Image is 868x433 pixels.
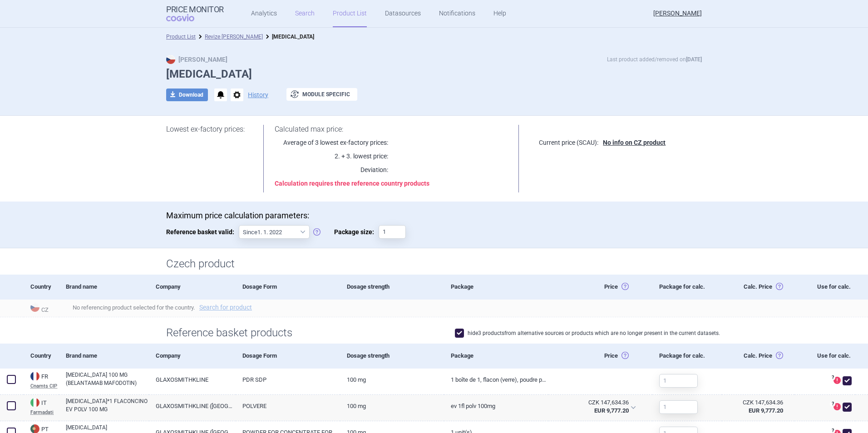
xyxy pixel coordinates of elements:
[166,34,196,40] a: Product List
[30,398,59,408] div: IT
[66,371,149,387] a: [MEDICAL_DATA] 100 MG (BELANTAMAB MAFODOTIN)
[66,302,868,313] span: No referencing product selected for the country.
[166,5,224,22] a: Price MonitorCOGVIO
[548,275,652,299] div: Price
[166,5,224,14] strong: Price Monitor
[607,55,702,64] p: Last product added/removed on
[652,275,722,299] div: Package for calc.
[275,152,388,161] p: 2. + 3. lowest price:
[594,407,629,414] strong: EUR 9,777.20
[722,275,794,299] div: Calc. Price
[59,275,149,299] div: Brand name
[24,397,59,415] a: ITITFarmadati
[30,384,59,389] abbr: Cnamts CIP
[548,395,641,421] div: CZK 147,634.36EUR 9,777.20
[166,32,196,41] li: Product List
[166,14,207,21] span: COGVIO
[286,88,357,101] button: Module specific
[59,344,149,368] div: Brand name
[24,302,59,315] span: CZ
[794,275,855,299] div: Use for calc.
[24,344,59,368] div: Country
[149,369,236,391] a: GLAXOSMITHKLINE
[30,372,59,382] div: FR
[530,138,598,147] p: Current price (SCAU):
[275,180,429,187] strong: Calculation requires three reference country products
[30,398,39,407] img: Italy
[652,344,722,368] div: Package for calc.
[166,89,208,101] button: Download
[272,34,314,40] strong: [MEDICAL_DATA]
[455,329,720,338] label: hide 3 products from alternative sources or products which are no longer present in the current d...
[30,303,39,312] img: Czech Republic
[275,138,388,147] p: Average of 3 lowest ex-factory prices:
[149,395,236,417] a: GLAXOSMITHKLINE ([GEOGRAPHIC_DATA]) LTD
[196,32,263,41] li: Revize Max Price
[729,399,783,407] div: CZK 147,634.36
[444,395,548,417] a: EV 1FL POLV 100MG
[340,395,444,417] a: 100 MG
[66,397,149,413] a: [MEDICAL_DATA]*1 FLACONCINO EV POLV 100 MG
[444,344,548,368] div: Package
[830,375,835,380] span: ?
[24,275,59,299] div: Country
[236,369,340,391] a: PDR SDP
[236,395,340,417] a: POLVERE
[149,344,236,368] div: Company
[236,275,340,299] div: Dosage Form
[166,326,702,340] h1: Reference basket products
[722,395,794,418] a: CZK 147,634.36EUR 9,777.20
[263,32,314,41] li: BLENREP
[275,125,508,133] h1: Calculated max price:
[444,369,548,391] a: 1 BOÎTE DE 1, FLACON (VERRE), POUDRE POUR SOLUTION À DILUER POUR PERFUSION, VOIE INTRAVEINEUSE
[659,374,698,388] input: 1
[379,225,406,239] input: Package size:
[166,125,252,133] h1: Lowest ex-factory prices:
[340,344,444,368] div: Dosage strength
[555,399,629,415] abbr: SP-CAU-010 Itálie hrazené LP
[275,165,388,174] p: Deviation:
[166,225,239,239] span: Reference basket valid:
[555,399,629,407] div: CZK 147,634.36
[166,68,702,81] h1: [MEDICAL_DATA]
[686,56,702,63] strong: [DATE]
[199,304,252,310] a: Search for product
[166,55,175,64] img: CZ
[248,92,268,98] button: History
[239,225,310,239] select: Reference basket valid:
[749,407,783,414] strong: EUR 9,777.20
[149,275,236,299] div: Company
[30,372,39,381] img: France
[205,34,263,40] a: Revize [PERSON_NAME]
[444,275,548,299] div: Package
[794,344,855,368] div: Use for calc.
[166,211,702,221] p: Maximum price calculation parameters:
[722,344,794,368] div: Calc. Price
[166,257,702,271] h1: Czech product
[236,344,340,368] div: Dosage Form
[166,56,227,63] strong: [PERSON_NAME]
[24,371,59,389] a: FRFRCnamts CIP
[830,401,835,407] span: ?
[603,139,666,146] strong: No info on CZ product
[659,400,698,414] input: 1
[548,344,652,368] div: Price
[334,225,379,239] span: Package size:
[340,275,444,299] div: Dosage strength
[30,410,59,415] abbr: Farmadati
[340,369,444,391] a: 100 mg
